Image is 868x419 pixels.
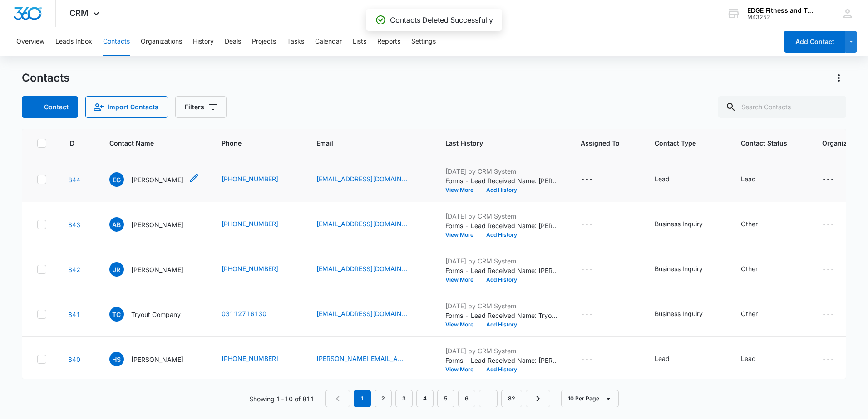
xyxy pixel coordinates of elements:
[480,367,523,372] button: Add History
[581,264,593,275] div: ---
[109,352,200,366] div: Contact Name - Holly Stearns - Select to Edit Field
[445,367,480,372] button: View More
[193,27,214,56] button: History
[416,390,434,407] a: Page 4
[395,390,413,407] a: Page 3
[741,219,774,230] div: Contact Status - Other - Select to Edit Field
[375,390,392,407] a: Page 2
[741,264,758,273] div: Other
[109,307,197,322] div: Contact Name - Tryout Company - Select to Edit Field
[68,311,80,318] a: Navigate to contact details page for Tryout Company
[741,138,787,148] span: Contact Status
[581,174,609,185] div: Assigned To - - Select to Edit Field
[741,219,758,229] div: Other
[354,390,371,407] em: 1
[316,354,424,365] div: Email - holly@vetrada.com - Select to Edit Field
[22,96,78,118] button: Add Contact
[526,390,550,407] a: Next Page
[222,138,281,148] span: Phone
[109,172,124,187] span: EG
[109,307,124,322] span: TC
[581,354,593,365] div: ---
[822,264,834,275] div: ---
[822,219,834,230] div: ---
[222,264,278,273] a: [PHONE_NUMBER]
[581,219,609,230] div: Assigned To - - Select to Edit Field
[69,8,89,18] span: CRM
[222,219,278,229] a: [PHONE_NUMBER]
[316,264,424,275] div: Email - joeandjenr@gmail.com - Select to Edit Field
[316,264,407,273] a: [EMAIL_ADDRESS][DOMAIN_NAME]
[131,310,181,319] p: Tryout Company
[581,174,593,185] div: ---
[741,174,756,184] div: Lead
[316,138,410,148] span: Email
[316,219,407,229] a: [EMAIL_ADDRESS][DOMAIN_NAME]
[747,14,814,20] div: account id
[249,394,315,404] p: Showing 1-10 of 811
[85,96,168,118] button: Import Contacts
[480,277,523,283] button: Add History
[832,71,846,85] button: Actions
[445,138,546,148] span: Last History
[655,174,686,185] div: Contact Type - Lead - Select to Edit Field
[445,322,480,327] button: View More
[377,27,400,56] button: Reports
[822,309,834,320] div: ---
[480,322,523,327] button: Add History
[437,390,454,407] a: Page 5
[561,390,619,407] button: 10 Per Page
[109,217,124,232] span: AB
[353,27,366,56] button: Lists
[741,354,772,365] div: Contact Status - Lead - Select to Edit Field
[445,256,559,266] p: [DATE] by CRM System
[822,174,851,185] div: Organization - - Select to Edit Field
[581,264,609,275] div: Assigned To - - Select to Edit Field
[316,309,407,318] a: [EMAIL_ADDRESS][DOMAIN_NAME]
[655,219,703,229] div: Business Inquiry
[109,262,200,277] div: Contact Name - Jen Rubenacker - Select to Edit Field
[55,27,92,56] button: Leads Inbox
[222,174,295,185] div: Phone - (989) 513-6429 - Select to Edit Field
[741,309,758,318] div: Other
[222,264,295,275] div: Phone - (989) 488-0919 - Select to Edit Field
[581,219,593,230] div: ---
[655,354,686,365] div: Contact Type - Lead - Select to Edit Field
[316,309,424,320] div: Email - tryoutsportswear@gmail.com - Select to Edit Field
[131,265,183,274] p: [PERSON_NAME]
[822,219,851,230] div: Organization - - Select to Edit Field
[581,138,620,148] span: Assigned To
[822,309,851,320] div: Organization - - Select to Edit Field
[655,264,719,275] div: Contact Type - Business Inquiry - Select to Edit Field
[445,346,559,356] p: [DATE] by CRM System
[741,309,774,320] div: Contact Status - Other - Select to Edit Field
[655,354,670,363] div: Lead
[222,354,295,365] div: Phone - (989) 424-1089 - Select to Edit Field
[501,390,522,407] a: Page 82
[411,27,436,56] button: Settings
[741,264,774,275] div: Contact Status - Other - Select to Edit Field
[747,7,814,14] div: account name
[655,219,719,230] div: Contact Type - Business Inquiry - Select to Edit Field
[109,262,124,277] span: JR
[445,311,559,320] p: Forms - Lead Received Name: Tryout Company Email: [EMAIL_ADDRESS][DOMAIN_NAME] Phone: [PHONE_NUMB...
[109,172,200,187] div: Contact Name - Elizabeth Grenesko - Select to Edit Field
[109,352,124,366] span: HS
[445,211,559,221] p: [DATE] by CRM System
[718,96,846,118] input: Search Contacts
[222,174,278,184] a: [PHONE_NUMBER]
[581,309,609,320] div: Assigned To - - Select to Edit Field
[225,27,241,56] button: Deals
[822,138,863,148] span: Organization
[445,356,559,365] p: Forms - Lead Received Name: [PERSON_NAME] Email: [PERSON_NAME][EMAIL_ADDRESS][DOMAIN_NAME] Phone:...
[655,264,703,273] div: Business Inquiry
[141,27,182,56] button: Organizations
[222,309,266,318] a: 03112716130
[316,174,407,184] a: [EMAIL_ADDRESS][DOMAIN_NAME]
[68,266,80,273] a: Navigate to contact details page for Jen Rubenacker
[325,390,550,407] nav: Pagination
[390,15,493,25] p: Contacts Deleted Successfully
[316,174,424,185] div: Email - adventuresofliz.96@gmail.com - Select to Edit Field
[175,96,227,118] button: Filters
[480,187,523,193] button: Add History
